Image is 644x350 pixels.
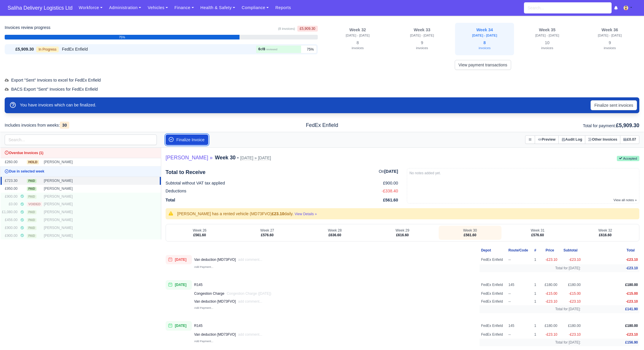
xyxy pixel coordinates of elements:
[272,2,294,13] a: Reports
[166,155,213,161] a: [PERSON_NAME] »
[306,228,364,233] div: Week 28
[44,186,85,191] div: [PERSON_NAME]
[194,265,213,268] small: Add Payment...
[44,202,85,207] div: [PERSON_NAME]
[604,46,616,50] small: invoices
[346,34,370,37] small: [DATE] - [DATE]
[598,34,622,37] small: [DATE] - [DATE]
[541,255,559,265] td: -£23.10
[144,2,171,13] a: Vehicles
[383,180,398,187] span: £900.00
[294,211,317,216] a: View Details »
[177,211,317,217] div: [PERSON_NAME] has a rented vehicle (MD73FVO) daily.
[263,47,265,51] strong: 8
[5,135,157,145] input: Search...
[541,280,559,290] td: £180.00
[559,321,582,331] td: £180.00
[507,255,530,265] td: --
[194,306,213,309] small: Add Payment...
[535,34,559,37] small: [DATE] - [DATE]
[530,290,541,298] td: 1
[238,332,262,337] a: add comment...
[559,298,582,306] td: -£23.10
[272,211,284,216] strong: £23.10
[382,188,398,194] span: -£338.40
[614,198,637,202] small: View all notes »
[193,233,206,237] span: £561.60
[194,339,213,343] a: Add Payment...
[541,298,559,306] td: -£23.10
[464,233,476,237] span: £561.60
[27,202,42,206] span: voided
[429,121,644,130] div: Total for payment:
[171,2,197,13] a: Finance
[541,321,559,331] td: £180.00
[559,246,582,255] th: Subtotal
[44,210,85,215] div: [PERSON_NAME]
[2,149,159,157] div: Overdue Invoices (1)
[507,246,530,255] th: Route/Code
[5,2,75,14] a: Saliha Delivery Logistics Ltd
[379,168,398,176] div: On
[5,35,239,39] div: 75%
[1,200,19,208] td: £0.00
[599,233,612,237] span: £616.60
[584,27,636,33] div: Week 36
[6,46,34,53] div: £5,909.30
[258,47,261,51] strong: 6
[530,246,541,255] th: #
[409,171,637,175] div: No notes added yet.
[1,158,19,166] td: £260.00
[27,210,37,214] span: paid
[507,290,530,298] td: --
[615,322,644,350] div: Chat Widget
[383,197,398,204] span: £561.60
[27,226,37,230] span: paid
[507,331,530,339] td: --
[166,321,192,331] span: [DATE]
[508,228,567,233] div: Week 31
[585,135,620,144] button: Other Invoices
[455,60,511,70] a: View payment transactions
[1,232,19,240] td: £900.00
[472,34,497,37] small: [DATE] - [DATE]
[44,225,85,230] div: [PERSON_NAME]
[555,340,581,344] span: Total for [DATE]:
[194,323,205,328] div: R145
[530,321,541,331] td: 1
[1,208,19,216] td: £1,080.00
[591,100,637,110] button: Finalize sent invoices
[625,283,638,287] span: £180.00
[171,228,229,233] div: Week 26
[1,177,19,185] td: £723.30
[295,212,317,216] span: View Details »
[5,87,98,92] span: BACS Export "Sent" Invoices for FedEx Enfield
[227,292,271,296] a: Congestion Charge ([DATE])
[530,298,541,306] td: 1
[626,299,638,304] span: -£23.10
[27,234,37,238] span: paid
[480,255,507,265] td: FedEx Enfield
[329,233,341,237] span: £636.60
[459,27,511,33] div: Week 34
[480,321,507,331] td: FedEx Enfield
[261,233,273,237] span: £576.60
[238,299,262,304] a: add comment...
[330,27,386,33] div: Week 32
[480,331,507,339] td: FedEx Enfield
[541,290,559,298] td: -£15.00
[194,282,205,287] div: R145
[555,307,581,311] span: Total for [DATE]:
[266,48,277,51] small: reviewed
[441,228,499,233] div: Week 30
[521,27,573,33] div: Week 35
[1,185,19,193] td: £950.00
[352,46,364,50] small: invoices
[194,332,262,337] div: Van deduction [MD73FVO]
[626,292,638,296] span: -£15.00
[60,122,69,129] span: 30
[459,39,511,52] div: 8
[27,195,37,199] span: paid
[530,280,541,290] td: 1
[625,307,638,311] span: £141.90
